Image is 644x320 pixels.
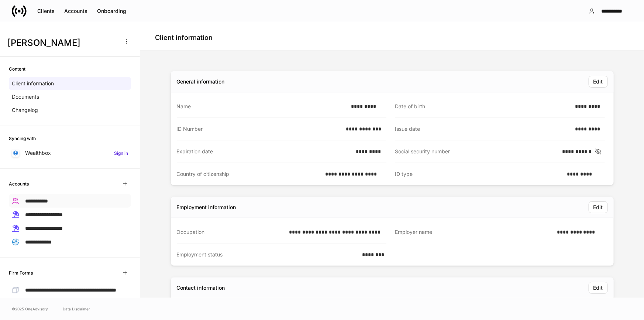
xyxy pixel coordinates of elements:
span: © 2025 OneAdvisory [12,306,48,312]
div: Accounts [64,7,87,15]
p: Client information [12,80,54,87]
a: WealthboxSign in [9,146,131,160]
div: Edit [593,204,603,211]
div: Employment information [177,204,236,211]
div: Employment status [177,251,358,258]
p: Documents [12,93,39,101]
div: Occupation [177,228,285,236]
div: Edit [593,78,603,85]
h6: Content [9,65,25,72]
div: ID type [395,170,563,178]
div: Country of citizenship [177,170,321,178]
div: Clients [37,7,55,15]
div: General information [177,78,225,85]
button: Accounts [59,5,92,17]
button: Edit [589,282,608,294]
a: Data Disclaimer [63,306,90,312]
a: Documents [9,90,131,103]
div: Issue date [395,125,571,133]
div: Name [177,103,347,110]
button: Edit [589,201,608,213]
h6: Accounts [9,180,29,187]
h6: Sign in [114,150,128,157]
div: Contact information [177,284,225,292]
div: Social security number [395,148,558,155]
button: Onboarding [92,5,131,17]
a: Changelog [9,103,131,117]
h6: Syncing with [9,135,36,142]
div: Expiration date [177,148,352,155]
a: Client information [9,77,131,90]
div: Onboarding [97,7,126,15]
div: Date of birth [395,103,571,110]
div: Edit [593,284,603,292]
h4: Client information [155,33,213,42]
h6: Firm Forms [9,269,33,276]
div: ID Number [177,125,342,133]
p: Changelog [12,106,38,114]
div: Employer name [395,228,552,236]
button: Edit [589,76,608,88]
h3: [PERSON_NAME] [7,37,118,49]
p: Wealthbox [25,149,51,157]
button: Clients [32,5,59,17]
